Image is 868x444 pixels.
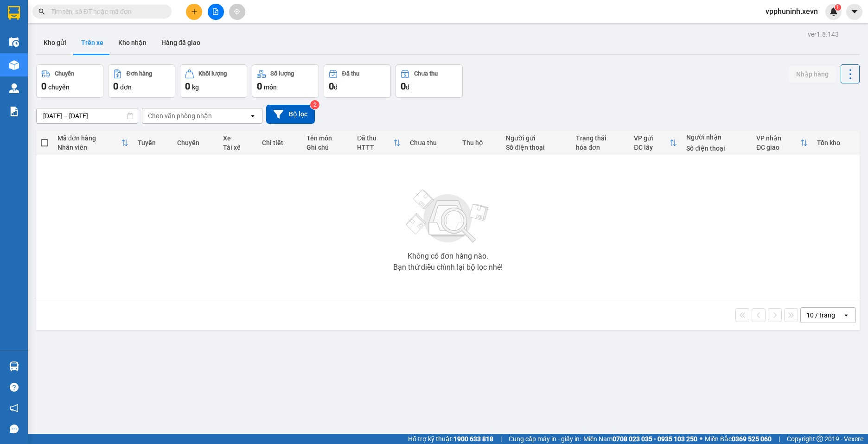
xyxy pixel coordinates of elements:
[36,64,103,98] button: Chuyến0chuyến
[836,4,839,11] span: 1
[74,32,111,54] button: Trên xe
[705,434,772,444] span: Miền Bắc
[634,144,670,151] div: ĐC lấy
[9,107,19,116] img: solution-icon
[613,435,697,443] strong: 0708 023 035 - 0935 103 250
[808,29,839,39] div: ver 1.8.143
[41,81,46,92] span: 0
[402,184,494,249] img: svg+xml;base64,PHN2ZyBjbGFzcz0ibGlzdC1wbHVnX19zdmciIHhtbG5zPSJodHRwOi8vd3d3LnczLm9yZy8yMDAwL3N2Zy...
[835,4,841,11] sup: 1
[57,144,121,151] div: Nhân viên
[257,81,262,92] span: 0
[357,144,393,151] div: HTTT
[127,70,152,77] div: Đơn hàng
[264,83,277,91] span: món
[583,434,697,444] span: Miền Nam
[334,83,338,91] span: đ
[262,139,297,146] div: Chi tiết
[120,83,132,91] span: đơn
[208,4,224,20] button: file-add
[198,70,227,77] div: Khối lượng
[191,8,198,15] span: plus
[186,4,202,20] button: plus
[408,253,488,260] div: Không có đơn hàng nào.
[756,134,800,142] div: VP nhận
[634,134,670,142] div: VP gửi
[148,111,212,121] div: Chọn văn phòng nhận
[686,133,747,141] div: Người nhận
[842,311,850,319] svg: open
[779,434,780,444] span: |
[266,105,315,124] button: Bộ lọc
[576,144,625,151] div: hóa đơn
[53,131,133,155] th: Toggle SortBy
[108,64,175,98] button: Đơn hàng0đơn
[393,264,503,271] div: Bạn thử điều chỉnh lại bộ lọc nhé!
[700,437,702,441] span: ⚪️
[177,139,214,146] div: Chuyến
[410,139,453,146] div: Chưa thu
[48,83,70,91] span: chuyến
[850,7,859,16] span: caret-down
[509,434,581,444] span: Cung cấp máy in - giấy in:
[229,4,245,20] button: aim
[55,70,74,77] div: Chuyến
[192,83,199,91] span: kg
[324,64,391,98] button: Đã thu0đ
[9,60,19,70] img: warehouse-icon
[306,144,348,151] div: Ghi chú
[408,434,493,444] span: Hỗ trợ kỹ thuật:
[789,66,836,82] button: Nhập hàng
[185,81,190,92] span: 0
[329,81,334,92] span: 0
[453,435,493,443] strong: 1900 633 818
[10,404,19,412] span: notification
[37,108,138,123] input: Select a date range.
[462,139,497,146] div: Thu hộ
[352,131,405,155] th: Toggle SortBy
[180,64,247,98] button: Khối lượng0kg
[10,383,19,392] span: question-circle
[111,32,154,54] button: Kho nhận
[406,83,409,91] span: đ
[223,134,253,142] div: Xe
[758,6,825,17] span: vpphuninh.xevn
[342,70,359,77] div: Đã thu
[506,144,567,151] div: Số điện thoại
[249,112,256,120] svg: open
[270,70,294,77] div: Số lượng
[817,139,855,146] div: Tồn kho
[414,70,438,77] div: Chưa thu
[500,434,502,444] span: |
[752,131,812,155] th: Toggle SortBy
[154,32,208,54] button: Hàng đã giao
[846,4,862,20] button: caret-down
[9,37,19,47] img: warehouse-icon
[732,435,772,443] strong: 0369 525 060
[576,134,625,142] div: Trạng thái
[9,83,19,93] img: warehouse-icon
[113,81,118,92] span: 0
[629,131,682,155] th: Toggle SortBy
[686,145,747,152] div: Số điện thoại
[36,32,74,54] button: Kho gửi
[8,6,20,20] img: logo-vxr
[38,8,45,15] span: search
[310,100,319,109] sup: 2
[10,425,19,433] span: message
[506,134,567,142] div: Người gửi
[51,6,160,17] input: Tìm tên, số ĐT hoặc mã đơn
[396,64,463,98] button: Chưa thu0đ
[401,81,406,92] span: 0
[9,362,19,371] img: warehouse-icon
[223,144,253,151] div: Tài xế
[830,7,838,16] img: icon-new-feature
[806,311,835,320] div: 10 / trang
[212,8,219,15] span: file-add
[306,134,348,142] div: Tên món
[234,8,240,15] span: aim
[252,64,319,98] button: Số lượng0món
[57,134,121,142] div: Mã đơn hàng
[138,139,168,146] div: Tuyến
[357,134,393,142] div: Đã thu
